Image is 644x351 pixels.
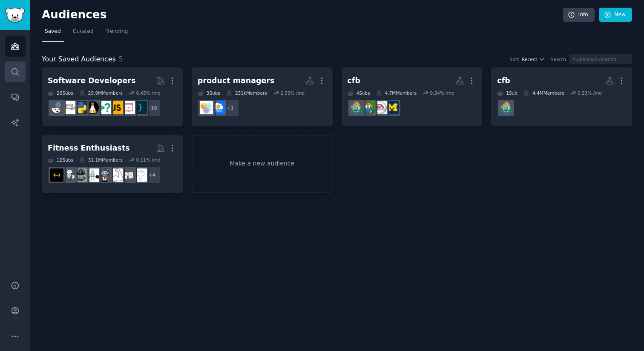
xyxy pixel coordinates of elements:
[212,101,225,114] img: B2BSaaS
[198,90,220,96] div: 3 Sub s
[134,168,147,182] img: Fitness
[119,55,123,63] span: 5
[143,166,161,184] div: + 4
[350,101,363,114] img: CFB
[74,101,87,114] img: Python
[48,157,73,163] div: 12 Sub s
[74,168,87,182] img: GymMotivation
[98,168,111,182] img: Health
[200,101,213,114] img: ProductManagement
[48,75,135,86] div: Software Developers
[198,75,275,86] div: product managers
[430,90,454,96] div: 0.34 % /mo
[110,101,123,114] img: javascript
[62,101,75,114] img: learnpython
[42,67,183,126] a: Software Developers26Subs29.9MMembers0.45% /mo+18programmingwebdevjavascriptcscareerquestionslinu...
[106,28,128,35] span: Trending
[122,168,135,182] img: loseit
[226,90,267,96] div: 231k Members
[70,25,97,42] a: Curated
[376,90,417,96] div: 4.7M Members
[280,90,305,96] div: 2.99 % /mo
[79,90,123,96] div: 29.9M Members
[42,8,563,22] h2: Audiences
[45,28,61,35] span: Saved
[86,101,99,114] img: linux
[192,67,333,126] a: product managers3Subs231kMembers2.99% /mo+1B2BSaaSProductManagement
[192,135,333,193] a: Make a new audience
[136,90,160,96] div: 0.45 % /mo
[110,168,123,182] img: strength_training
[73,28,94,35] span: Curated
[362,101,375,114] img: cfbball
[79,157,123,163] div: 31.1M Members
[122,101,135,114] img: webdev
[5,8,25,23] img: GummySearch logo
[348,90,370,96] div: 4 Sub s
[50,101,63,114] img: reactjs
[221,99,239,117] div: + 1
[136,157,160,163] div: 0.11 % /mo
[348,75,361,86] div: cfb
[374,101,387,114] img: NCAAFBseries
[103,25,131,42] a: Trending
[98,101,111,114] img: cscareerquestions
[385,101,399,114] img: MichiganWolverines
[42,54,116,65] span: Your Saved Audiences
[48,143,130,154] div: Fitness Enthusiasts
[62,168,75,182] img: weightroom
[42,25,64,42] a: Saved
[342,67,483,126] a: cfb4Subs4.7MMembers0.34% /moMichiganWolverinesNCAAFBseriescfbballCFB
[134,101,147,114] img: programming
[143,99,161,117] div: + 18
[48,90,73,96] div: 26 Sub s
[42,135,183,193] a: Fitness Enthusiasts12Subs31.1MMembers0.11% /mo+4Fitnessloseitstrength_trainingHealthGYMGymMotivat...
[86,168,99,182] img: GYM
[50,168,63,182] img: workout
